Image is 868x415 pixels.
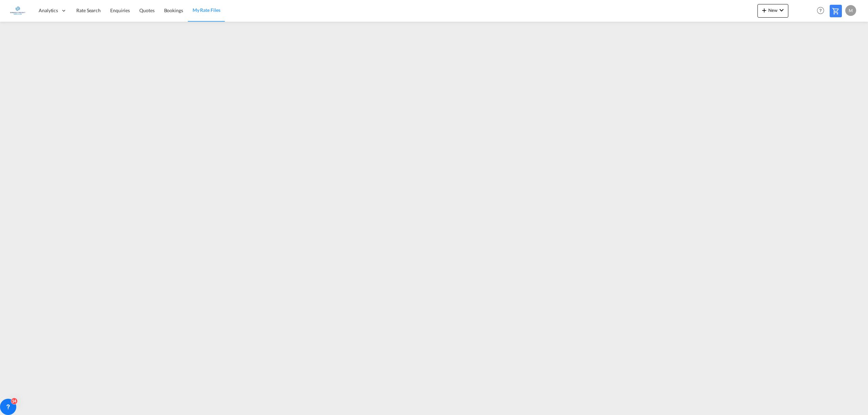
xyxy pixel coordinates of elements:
[815,5,830,17] div: Help
[110,7,130,13] span: Enquiries
[39,7,58,14] span: Analytics
[193,7,220,13] span: My Rate Files
[10,3,25,18] img: e1326340b7c511ef854e8d6a806141ad.jpg
[164,7,183,13] span: Bookings
[845,5,856,16] div: M
[815,5,826,16] span: Help
[760,7,786,13] span: New
[76,7,101,13] span: Rate Search
[777,6,786,14] md-icon: icon-chevron-down
[760,6,768,14] md-icon: icon-plus 400-fg
[757,4,788,18] button: icon-plus 400-fgNewicon-chevron-down
[139,7,154,13] span: Quotes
